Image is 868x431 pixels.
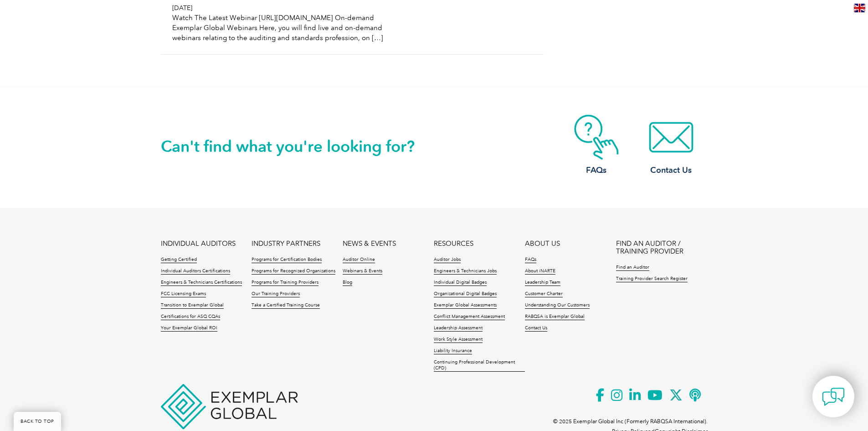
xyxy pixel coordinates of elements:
[525,325,547,332] a: Contact Us
[434,291,497,297] a: Organizational Digital Badges
[525,291,563,297] a: Customer Charter
[252,302,320,309] a: Take a Certified Training Course
[854,4,865,12] img: en
[252,240,320,248] a: INDUSTRY PARTNERS
[525,280,560,286] a: Leadership Team
[252,268,335,275] a: Programs for Recognized Organizations
[434,314,505,320] a: Conflict Management Assessment
[635,165,708,176] h3: Contact Us
[252,280,318,286] a: Programs for Training Providers
[434,268,497,275] a: Engineers & Technicians Jobs
[161,268,230,275] a: Individual Auditors Certifications
[616,265,649,271] a: Find an Auditor
[560,114,633,160] img: contact-faq.webp
[161,257,197,263] a: Getting Certified
[616,240,707,255] a: FIND AN AUDITOR / TRAINING PROVIDER
[172,13,388,43] p: Watch The Latest Webinar [URL][DOMAIN_NAME] On-demand Exemplar Global Webinars Here, you will fin...
[161,325,217,332] a: Your Exemplar Global ROI
[525,268,555,275] a: About iNARTE
[161,384,298,429] img: Exemplar Global
[560,165,633,176] h3: FAQs
[434,359,525,372] a: Continuing Professional Development (CPD)
[343,280,352,286] a: Blog
[343,240,396,248] a: NEWS & EVENTS
[635,114,708,160] img: contact-email.webp
[822,385,845,408] img: contact-chat.png
[252,291,300,297] a: Our Training Providers
[434,337,483,343] a: Work Style Assessment
[14,412,61,431] a: BACK TO TOP
[343,268,382,275] a: Webinars & Events
[172,4,192,12] span: [DATE]
[161,240,236,248] a: INDIVIDUAL AUDITORS
[525,302,590,309] a: Understanding Our Customers
[161,139,434,154] h2: Can't find what you're looking for?
[616,276,688,282] a: Training Provider Search Register
[434,325,483,332] a: Leadership Assessment
[560,114,633,176] a: FAQs
[161,302,224,309] a: Transition to Exemplar Global
[553,416,708,426] p: © 2025 Exemplar Global Inc (Formerly RABQSA International).
[434,240,473,248] a: RESOURCES
[525,240,560,248] a: ABOUT US
[161,291,206,297] a: FCC Licensing Exams
[161,314,220,320] a: Certifications for ASQ CQAs
[525,314,585,320] a: RABQSA is Exemplar Global
[434,302,497,309] a: Exemplar Global Assessments
[434,257,461,263] a: Auditor Jobs
[343,257,375,263] a: Auditor Online
[635,114,708,176] a: Contact Us
[434,280,487,286] a: Individual Digital Badges
[252,257,322,263] a: Programs for Certification Bodies
[434,348,472,354] a: Liability Insurance
[525,257,536,263] a: FAQs
[161,280,242,286] a: Engineers & Technicians Certifications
